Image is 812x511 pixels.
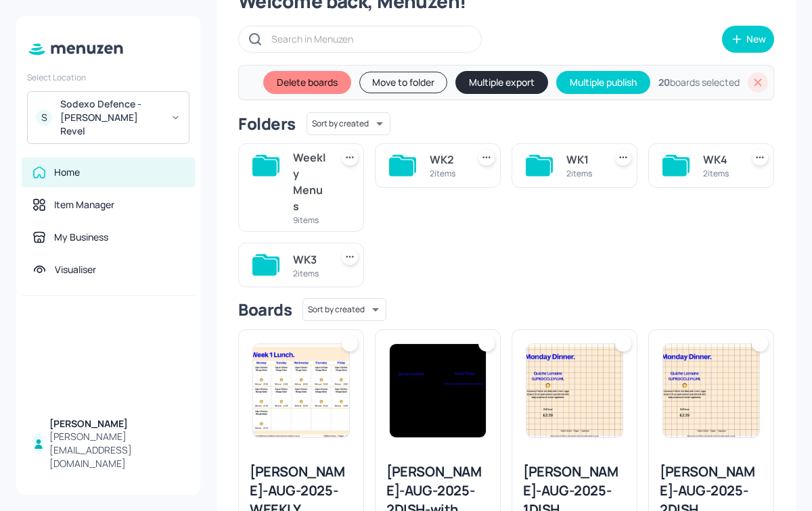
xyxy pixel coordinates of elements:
[526,344,623,437] img: 2025-08-06-175448710006414mtfxt0123.jpeg
[60,97,162,138] div: Sodexo Defence - [PERSON_NAME] Revel
[658,76,740,89] div: boards selected
[36,109,52,126] div: S
[658,76,670,89] b: 20
[293,214,325,226] div: 9 items
[263,71,351,94] button: Delete boards
[54,166,80,179] div: Home
[746,34,766,44] div: New
[293,251,325,268] div: WK3
[430,168,462,179] div: 2 items
[556,71,650,94] button: Multiple publish
[390,344,486,437] img: 2025-09-11-17575870388115kzimtcfjlg.jpeg
[293,268,325,279] div: 2 items
[302,296,386,323] div: Sort by created
[54,198,114,212] div: Item Manager
[293,149,325,214] div: Weekly Menus
[430,151,462,168] div: WK2
[253,344,349,437] img: 2025-08-13-1755106304385k5dp9j5cm9o.jpeg
[55,263,96,276] div: Visualiser
[49,417,184,431] div: [PERSON_NAME]
[359,72,447,93] button: Move to folder
[663,344,759,437] img: 2025-08-06-175448710006414mtfxt0123.jpeg
[722,26,774,53] button: New
[27,72,189,83] div: Select Location
[238,299,292,320] div: Boards
[566,151,599,168] div: WK1
[49,430,184,470] div: [PERSON_NAME][EMAIL_ADDRESS][DOMAIN_NAME]
[455,71,548,94] button: Multiple export
[307,110,390,137] div: Sort by created
[566,168,599,179] div: 2 items
[238,113,296,135] div: Folders
[54,230,108,244] div: My Business
[703,151,736,168] div: WK4
[271,29,468,49] input: Search in Menuzen
[703,168,736,179] div: 2 items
